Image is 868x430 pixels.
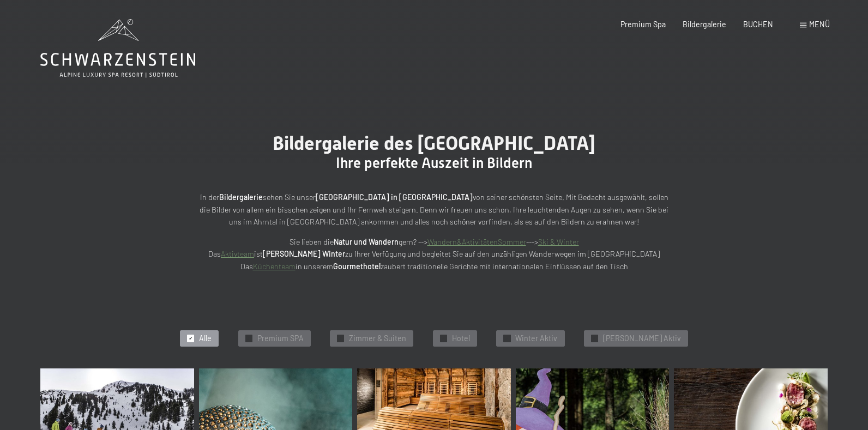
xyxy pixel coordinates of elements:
span: ✓ [189,335,193,342]
a: Wandern&AktivitätenSommer [427,237,526,246]
a: Aktivteam [221,249,254,258]
span: Menü [809,20,830,29]
p: In der sehen Sie unser von seiner schönsten Seite. Mit Bedacht ausgewählt, sollen die Bilder von ... [194,191,674,228]
span: Hotel [452,333,470,344]
span: ✓ [339,335,343,342]
a: Ski & Winter [538,237,579,246]
strong: Natur und Wandern [334,237,399,246]
strong: Bildergalerie [219,192,263,202]
span: Zimmer & Suiten [349,333,406,344]
a: Bildergalerie [683,20,726,29]
span: ✓ [592,335,596,342]
p: Sie lieben die gern? --> ---> Das ist zu Ihrer Verfügung und begleitet Sie auf den unzähligen Wan... [194,236,674,273]
span: [PERSON_NAME] Aktiv [603,333,681,344]
span: Winter Aktiv [515,333,557,344]
span: Premium SPA [257,333,304,344]
a: BUCHEN [743,20,773,29]
strong: Gourmethotel [333,262,381,271]
span: Bildergalerie des [GEOGRAPHIC_DATA] [273,132,595,154]
span: ✓ [246,335,251,342]
span: Ihre perfekte Auszeit in Bildern [336,155,532,171]
a: Premium Spa [620,20,666,29]
strong: [GEOGRAPHIC_DATA] in [GEOGRAPHIC_DATA] [316,192,473,202]
span: ✓ [441,335,445,342]
strong: [PERSON_NAME] Winter [263,249,345,258]
span: Alle [199,333,212,344]
span: ✓ [505,335,509,342]
a: Küchenteam [253,262,296,271]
